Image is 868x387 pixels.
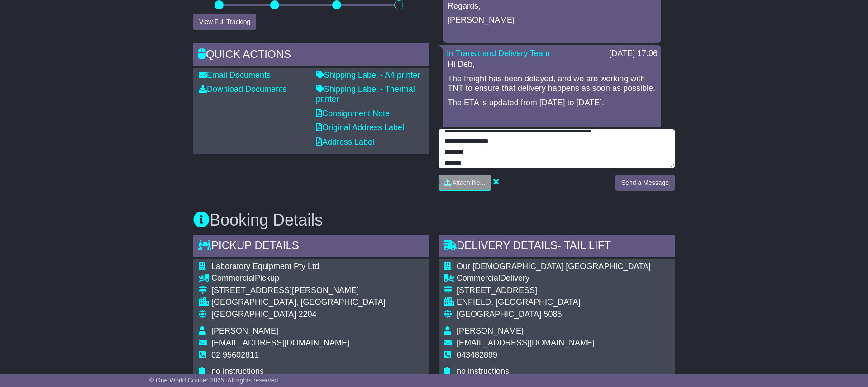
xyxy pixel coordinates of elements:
div: [GEOGRAPHIC_DATA], [GEOGRAPHIC_DATA] [211,297,386,307]
p: [PERSON_NAME] [448,15,657,25]
div: [DATE] 17:06 [609,49,658,59]
span: 02 95602811 [211,350,259,359]
p: Regards [448,127,657,137]
div: Delivery [457,274,651,283]
span: [EMAIL_ADDRESS][DOMAIN_NAME] [457,338,595,347]
span: no instructions [211,367,264,376]
a: Consignment Note [316,109,390,118]
span: [PERSON_NAME] [211,326,278,335]
div: Quick Actions [193,43,429,68]
span: [GEOGRAPHIC_DATA] [457,310,541,319]
button: View Full Tracking [193,14,256,30]
div: ENFIELD, [GEOGRAPHIC_DATA] [457,297,651,307]
span: Laboratory Equipment Pty Ltd [211,262,319,271]
div: [STREET_ADDRESS][PERSON_NAME] [211,286,386,296]
span: Our [DEMOGRAPHIC_DATA] [GEOGRAPHIC_DATA] [457,262,651,271]
span: - Tail Lift [558,239,611,251]
span: [GEOGRAPHIC_DATA] [211,310,296,319]
span: [PERSON_NAME] [457,326,524,335]
a: Email Documents [199,71,271,80]
div: Pickup Details [193,235,429,259]
p: The ETA is updated from [DATE] to [DATE]. [448,98,657,108]
span: no instructions [457,367,509,376]
div: [STREET_ADDRESS] [457,286,651,296]
span: 2204 [298,310,316,319]
a: Address Label [316,137,374,146]
p: Regards, [448,1,657,11]
span: 5085 [544,310,562,319]
div: Delivery Details [439,235,675,259]
a: Download Documents [199,85,286,94]
span: © One World Courier 2025. All rights reserved. [149,377,280,384]
p: Hi Deb, [448,60,657,70]
div: Pickup [211,274,386,283]
span: Commercial [457,274,500,283]
a: Shipping Label - A4 printer [316,71,420,80]
a: In Transit and Delivery Team [447,49,550,58]
h3: Booking Details [193,211,675,229]
a: Original Address Label [316,123,404,132]
span: 043482899 [457,350,497,359]
a: Shipping Label - Thermal printer [316,85,415,104]
p: The freight has been delayed, and we are working with TNT to ensure that delivery happens as soon... [448,74,657,94]
button: Send a Message [615,175,675,191]
span: [EMAIL_ADDRESS][DOMAIN_NAME] [211,338,349,347]
span: Commercial [211,274,255,283]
